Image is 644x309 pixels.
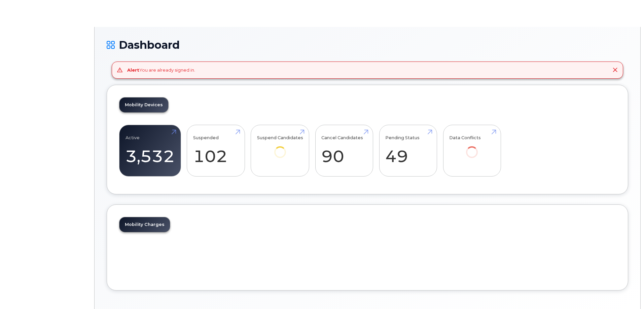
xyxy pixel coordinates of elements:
[126,128,175,173] a: Active 3,532
[127,67,139,73] strong: Alert
[127,67,195,73] div: You are already signed in.
[449,128,495,167] a: Data Conflicts
[321,128,367,173] a: Cancel Candidates 90
[107,39,628,51] h1: Dashboard
[385,128,431,173] a: Pending Status 49
[119,217,170,232] a: Mobility Charges
[193,128,239,173] a: Suspended 102
[257,128,303,167] a: Suspend Candidates
[119,98,168,112] a: Mobility Devices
